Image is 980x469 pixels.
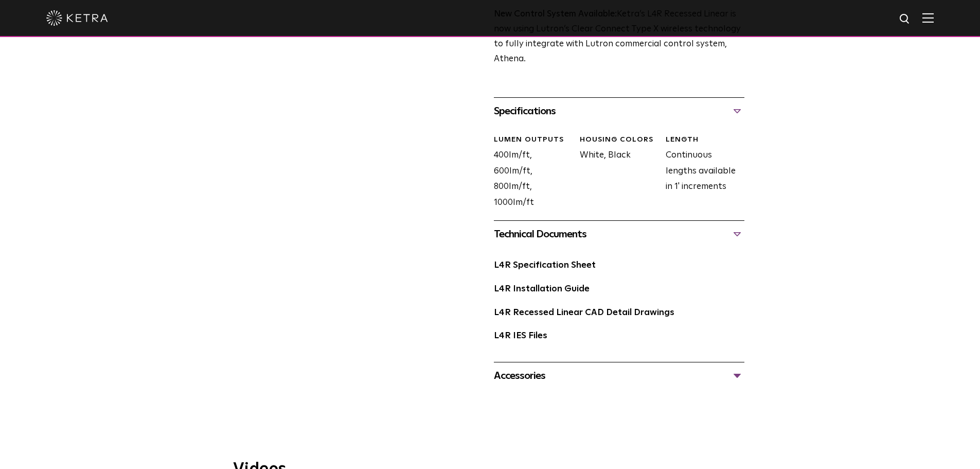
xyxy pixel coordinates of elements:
img: ketra-logo-2019-white [46,10,108,26]
div: White, Black [572,135,658,211]
a: L4R IES Files [494,332,547,340]
div: LUMEN OUTPUTS [494,135,572,145]
a: L4R Specification Sheet [494,261,596,270]
div: 400lm/ft, 600lm/ft, 800lm/ft, 1000lm/ft [486,135,572,211]
div: LENGTH [666,135,744,145]
div: Accessories [494,368,744,384]
img: search icon [899,13,912,26]
div: HOUSING COLORS [580,135,658,145]
a: L4R Installation Guide [494,285,590,293]
img: Hamburger%20Nav.svg [922,13,934,23]
div: Specifications [494,103,744,119]
a: L4R Recessed Linear CAD Detail Drawings [494,308,674,317]
div: Technical Documents [494,226,744,242]
div: Continuous lengths available in 1' increments [658,135,744,211]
